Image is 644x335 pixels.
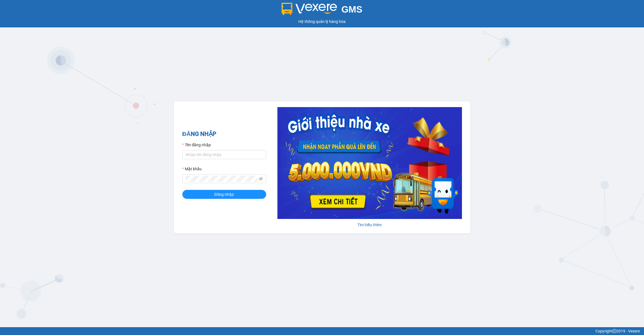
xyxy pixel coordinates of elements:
img: banner-0 [277,107,462,219]
h2: ĐĂNG NHẬP [182,129,266,139]
img: logo 2 [282,3,337,15]
span: Đăng nhập [214,191,234,197]
span: GMS [341,4,362,15]
input: Tên đăng nhập [182,150,266,159]
div: Tìm hiểu thêm [277,222,462,228]
div: Hệ thống quản lý hàng hóa [1,18,643,25]
button: Đăng nhập [182,190,266,199]
label: Tên đăng nhập [182,142,211,148]
a: GMS [282,8,362,13]
input: Mật khẩu [186,176,258,182]
span: eye-invisible [259,177,263,181]
div: Copyright 2019 - Vexere [4,328,640,334]
span: copyright [612,329,616,333]
label: Mật khẩu [182,166,202,172]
